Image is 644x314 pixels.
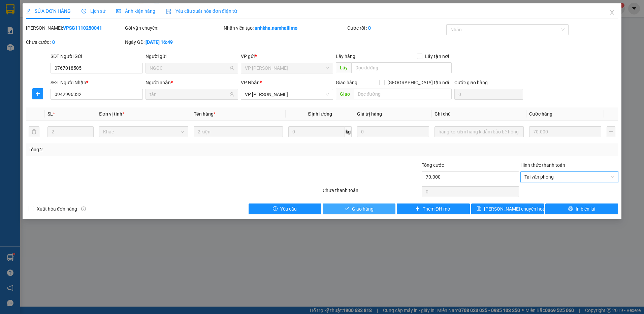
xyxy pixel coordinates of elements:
[26,9,31,13] span: edit
[471,203,544,214] button: save[PERSON_NAME] chuyển hoàn
[422,162,444,168] span: Tổng cước
[229,92,234,97] span: user
[529,126,601,137] input: 0
[32,88,43,99] button: plus
[6,6,60,22] div: VP [PERSON_NAME]
[52,39,55,45] b: 0
[26,8,71,14] span: SỬA ĐƠN HÀNG
[116,9,121,13] span: picture
[146,79,238,86] div: Người nhận
[345,126,352,137] span: kg
[352,205,374,213] span: Giao hàng
[194,111,216,117] span: Tên hàng
[224,24,346,32] div: Nhân viên tạo:
[609,10,615,15] span: close
[385,79,452,86] span: [GEOGRAPHIC_DATA] tận nơi
[351,62,452,73] input: Dọc đường
[249,203,321,214] button: exclamation-circleYêu cầu
[29,146,249,153] div: Tổng: 2
[280,205,297,213] span: Yêu cầu
[64,6,119,22] div: VP [PERSON_NAME]
[347,24,445,32] div: Cước rồi :
[63,25,102,31] b: VPSG1110250041
[484,205,548,213] span: [PERSON_NAME] chuyển hoàn
[323,203,395,214] button: checkGiao hàng
[422,53,452,60] span: Lấy tận nơi
[6,22,60,30] div: thảo
[51,53,143,60] div: SĐT Người Gửi
[47,111,53,117] span: SL
[34,205,80,213] span: Xuất hóa đơn hàng
[336,89,354,99] span: Giao
[336,62,351,73] span: Lấy
[229,66,234,70] span: user
[241,80,260,85] span: VP Nhận
[368,25,371,31] b: 0
[336,54,355,59] span: Lấy hàng
[6,30,60,39] div: 0706641111
[520,162,565,168] label: Hình thức thanh toán
[357,111,382,117] span: Giá trị hàng
[150,64,228,72] input: Tên người gửi
[26,24,124,32] div: [PERSON_NAME]:
[5,44,15,51] span: CR :
[5,43,61,52] div: 300.000
[245,89,329,99] span: VP Phan Thiết
[477,206,481,212] span: save
[241,53,333,60] div: VP gửi
[454,89,523,100] input: Cước giao hàng
[336,80,357,85] span: Giao hàng
[322,187,421,198] div: Chưa thanh toán
[245,63,329,73] span: VP Phạm Ngũ Lão
[125,24,223,32] div: Gói vận chuyển:
[432,107,526,121] th: Ghi chú
[273,206,278,212] span: exclamation-circle
[146,53,238,60] div: Người gửi
[576,205,595,213] span: In biên lai
[568,206,573,212] span: printer
[545,203,618,214] button: printerIn biên lai
[6,6,16,13] span: Gửi:
[454,80,488,85] label: Cước giao hàng
[125,38,223,46] div: Ngày GD:
[81,207,86,211] span: info-circle
[345,206,349,212] span: check
[603,3,621,22] button: Close
[26,38,124,46] div: Chưa cước :
[194,126,283,137] input: VD: Bàn, Ghế
[166,8,237,14] span: Yêu cầu xuất hóa đơn điện tử
[82,9,86,13] span: clock-circle
[354,89,452,99] input: Dọc đường
[29,126,39,137] button: delete
[529,111,552,117] span: Cước hàng
[64,22,119,30] div: thảo
[434,126,524,137] input: Ghi Chú
[423,205,451,213] span: Thêm ĐH mới
[64,6,80,13] span: Nhận:
[150,91,228,98] input: Tên người nhận
[357,126,429,137] input: 0
[103,127,184,137] span: Khác
[308,111,332,117] span: Định lượng
[64,30,119,39] div: 0706641111
[415,206,420,212] span: plus
[255,25,297,31] b: anhkha.namhailimo
[51,79,143,86] div: SĐT Người Nhận
[166,9,171,14] img: icon
[524,172,614,182] span: Tại văn phòng
[33,91,43,96] span: plus
[116,8,155,14] span: Ảnh kiện hàng
[99,111,124,117] span: Đơn vị tính
[82,8,105,14] span: Lịch sử
[607,126,615,137] button: plus
[146,39,173,45] b: [DATE] 16:49
[397,203,470,214] button: plusThêm ĐH mới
